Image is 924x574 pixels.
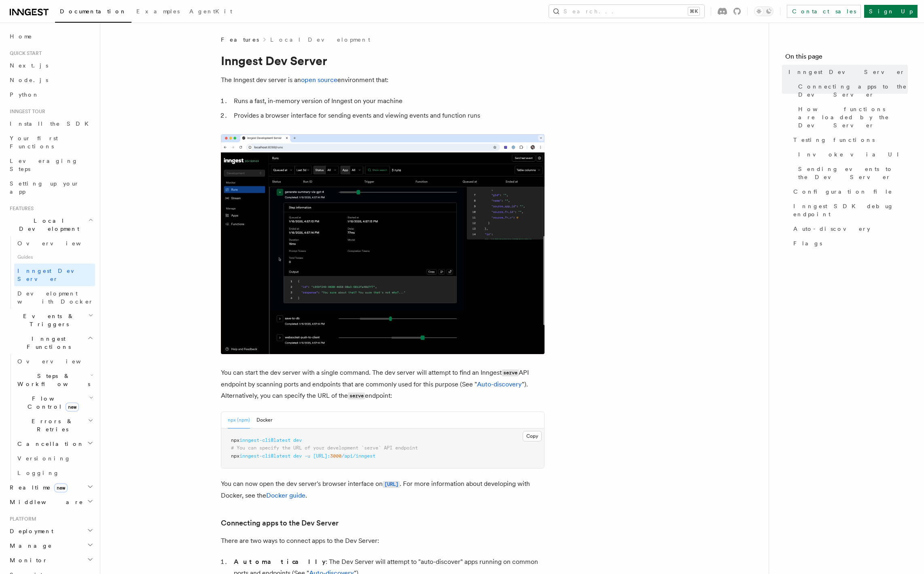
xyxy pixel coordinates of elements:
[6,538,95,553] button: Manage
[14,236,95,251] a: Overview
[6,87,95,102] a: Python
[14,391,95,414] button: Flow Controlnew
[348,393,365,399] code: serve
[6,309,95,331] button: Events & Triggers
[266,492,305,499] a: Docker guide
[14,395,89,411] span: Flow Control
[6,335,87,351] span: Inngest Functions
[6,331,95,354] button: Inngest Functions
[795,162,908,184] a: Sending events to the Dev Server
[798,82,908,99] span: Connecting apps to the Dev Server
[301,76,337,84] a: open source
[793,239,822,247] span: Flags
[256,412,272,428] button: Docker
[10,180,79,195] span: Setting up your app
[6,131,95,154] a: Your first Functions
[231,453,239,459] span: npx
[795,79,908,102] a: Connecting apps to the Dev Server
[330,453,341,459] span: 3000
[231,110,545,121] li: Provides a browser interface for sending events and viewing events and function runs
[787,5,861,18] a: Contact sales
[305,453,310,459] span: -u
[184,2,237,22] a: AgentKit
[6,553,95,568] button: Monitor
[14,286,95,309] a: Development with Docker
[6,354,95,480] div: Inngest Functions
[795,102,908,133] a: How functions are loaded by the Dev Server
[14,251,95,264] span: Guides
[754,6,774,16] button: Toggle dark mode
[231,437,239,443] span: npx
[6,58,95,73] a: Next.js
[6,116,95,131] a: Install the SDK
[14,414,95,437] button: Errors & Retries
[17,290,93,305] span: Development with Docker
[14,372,90,388] span: Steps & Workflows
[6,154,95,176] a: Leveraging Steps
[17,268,87,282] span: Inngest Dev Server
[17,455,71,462] span: Versioning
[793,202,908,218] span: Inngest SDK debug endpoint
[14,437,95,451] button: Cancellation
[231,445,418,451] span: # You can specify the URL of your development `serve` API endpoint
[55,2,131,23] a: Documentation
[221,517,339,529] a: Connecting apps to the Dev Server
[523,431,542,441] button: Copy
[136,8,180,15] span: Examples
[790,222,908,236] a: Auto-discovery
[6,483,68,492] span: Realtime
[788,68,905,76] span: Inngest Dev Server
[793,136,875,144] span: Testing functions
[14,354,95,369] a: Overview
[798,150,906,158] span: Invoke via UI
[6,236,95,309] div: Local Development
[228,412,250,428] button: npx (npm)
[6,516,36,522] span: Platform
[798,105,908,129] span: How functions are loaded by the Dev Server
[6,217,88,233] span: Local Development
[239,453,290,459] span: inngest-cli@latest
[6,176,95,199] a: Setting up your app
[688,7,699,15] kbd: ⌘K
[795,147,908,162] a: Invoke via UI
[10,135,58,150] span: Your first Functions
[6,524,95,538] button: Deployment
[790,236,908,251] a: Flags
[221,36,259,44] span: Features
[17,240,101,247] span: Overview
[6,213,95,236] button: Local Development
[502,369,519,376] code: serve
[231,95,545,107] li: Runs a fast, in-memory version of Inngest on your machine
[6,312,88,328] span: Events & Triggers
[341,453,375,459] span: /api/inngest
[10,32,32,40] span: Home
[6,495,95,509] button: Middleware
[6,556,48,564] span: Monitor
[477,380,522,388] a: Auto-discovery
[793,188,892,196] span: Configuration file
[10,91,39,98] span: Python
[66,403,79,412] span: new
[221,134,545,354] img: Dev Server Demo
[790,199,908,222] a: Inngest SDK debug endpoint
[270,36,370,44] a: Local Development
[6,108,45,115] span: Inngest tour
[549,5,704,18] button: Search...⌘K
[798,165,908,181] span: Sending events to the Dev Server
[17,470,59,476] span: Logging
[6,29,95,44] a: Home
[6,498,83,506] span: Middleware
[6,527,53,535] span: Deployment
[293,453,302,459] span: dev
[6,542,52,550] span: Manage
[790,133,908,147] a: Testing functions
[14,369,95,391] button: Steps & Workflows
[383,480,400,487] a: [URL]
[14,417,88,433] span: Errors & Retries
[221,53,545,68] h1: Inngest Dev Server
[221,535,545,547] p: There are two ways to connect apps to the Dev Server:
[131,2,184,22] a: Examples
[6,73,95,87] a: Node.js
[6,480,95,495] button: Realtimenew
[239,437,290,443] span: inngest-cli@latest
